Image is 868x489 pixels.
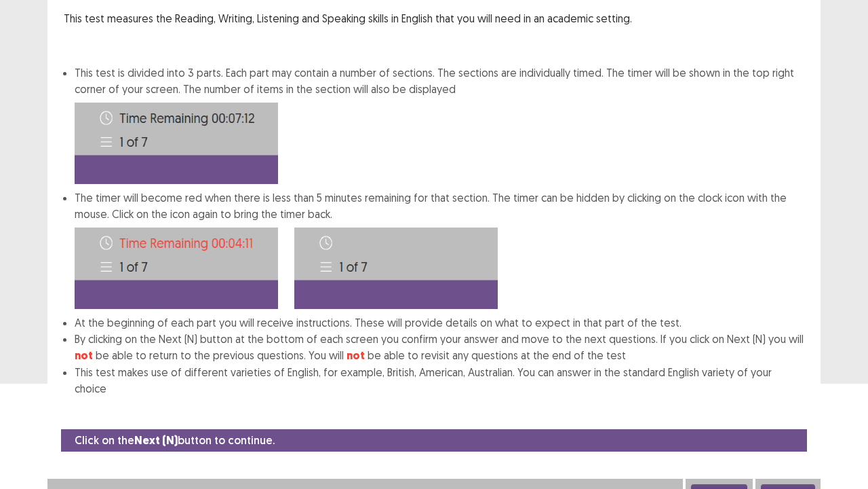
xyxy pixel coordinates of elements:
img: Time-image [75,103,278,184]
li: At the beginning of each part you will receive instructions. These will provide details on what t... [75,314,804,331]
img: Time-image [75,228,278,309]
li: The timer will become red when there is less than 5 minutes remaining for that section. The timer... [75,189,804,314]
p: This test measures the Reading, Writing, Listening and Speaking skills in English that you will n... [64,10,804,26]
strong: Next (N) [134,433,178,448]
li: By clicking on the Next (N) button at the bottom of each screen you confirm your answer and move ... [75,331,804,364]
img: Time-image [294,228,498,309]
p: Click on the button to continue. [75,432,275,449]
li: This test makes use of different varieties of English, for example, British, American, Australian... [75,364,804,397]
strong: not [347,348,365,363]
strong: not [75,348,93,363]
li: This test is divided into 3 parts. Each part may contain a number of sections. The sections are i... [75,65,804,184]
